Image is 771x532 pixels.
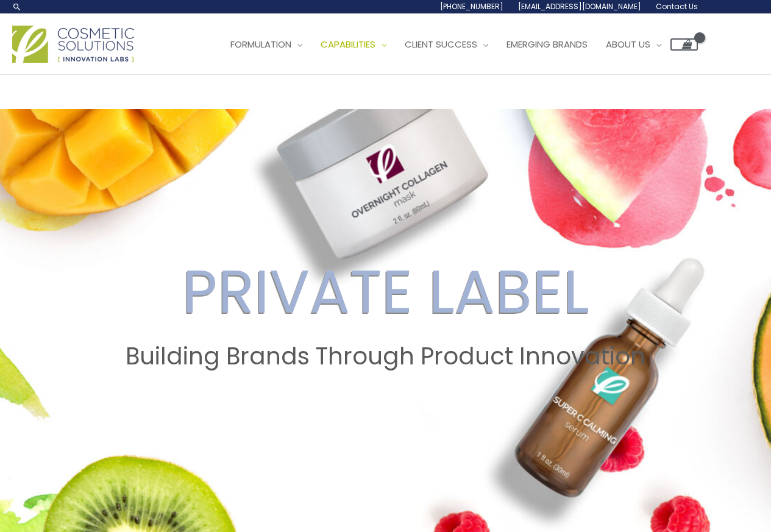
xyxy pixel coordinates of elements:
[396,26,497,63] a: Client Success
[12,2,22,12] a: Search icon link
[221,26,311,63] a: Formulation
[12,26,134,63] img: Cosmetic Solutions Logo
[497,26,597,63] a: Emerging Brands
[506,38,588,51] span: Emerging Brands
[518,1,641,12] span: [EMAIL_ADDRESS][DOMAIN_NAME]
[656,1,698,12] span: Contact Us
[311,26,396,63] a: Capabilities
[321,38,375,51] span: Capabilities
[12,256,759,328] h2: PRIVATE LABEL
[597,26,670,63] a: About Us
[405,38,477,51] span: Client Success
[230,38,291,51] span: Formulation
[440,1,503,12] span: [PHONE_NUMBER]
[12,342,759,371] h2: Building Brands Through Product Innovation
[606,38,650,51] span: About Us
[212,26,698,63] nav: Site Navigation
[670,38,698,51] a: View Shopping Cart, empty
